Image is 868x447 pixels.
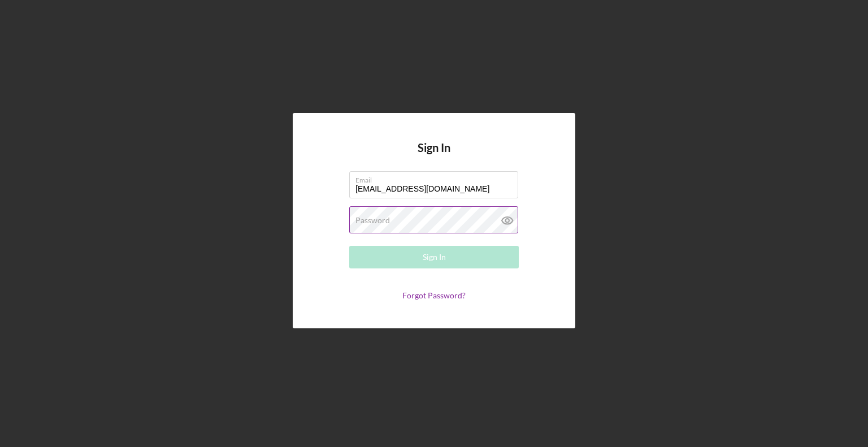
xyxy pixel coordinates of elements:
[355,172,518,184] label: Email
[355,216,390,225] label: Password
[423,246,446,268] div: Sign In
[418,141,450,171] h4: Sign In
[402,290,466,300] a: Forgot Password?
[349,246,519,268] button: Sign In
